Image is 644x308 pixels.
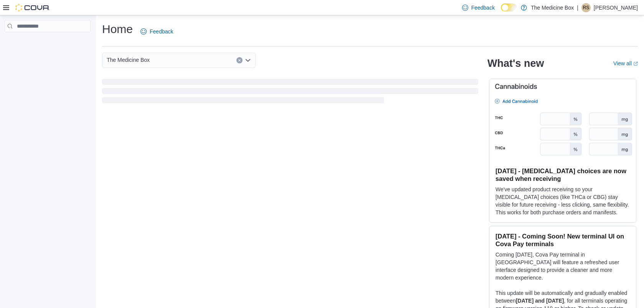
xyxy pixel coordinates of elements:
p: We've updated product receiving so your [MEDICAL_DATA] choices (like THCa or CBG) stay visible fo... [495,185,630,216]
h3: [DATE] - [MEDICAL_DATA] choices are now saved when receiving [495,167,630,182]
button: Clear input [236,57,243,63]
span: RS [583,3,590,12]
h2: What's new [487,57,544,70]
h3: [DATE] - Coming Soon! New terminal UI on Cova Pay terminals [495,232,630,248]
p: Coming [DATE], Cova Pay terminal in [GEOGRAPHIC_DATA] will feature a refreshed user interface des... [495,251,630,282]
input: Dark Mode [501,3,517,12]
h1: Home [102,22,133,37]
nav: Complex example [5,34,91,52]
div: Ryan S [581,3,591,12]
span: Feedback [150,28,173,35]
span: The Medicine Box [107,55,150,65]
img: Cova [15,4,50,12]
button: Open list of options [245,57,251,63]
span: Feedback [471,4,495,12]
span: Loading [102,80,478,105]
a: Feedback [137,24,176,39]
svg: External link [633,61,638,66]
strong: [DATE] and [DATE] [516,298,564,304]
a: View allExternal link [613,60,638,66]
p: [PERSON_NAME] [594,3,638,12]
p: | [577,3,578,12]
p: The Medicine Box [531,3,574,12]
